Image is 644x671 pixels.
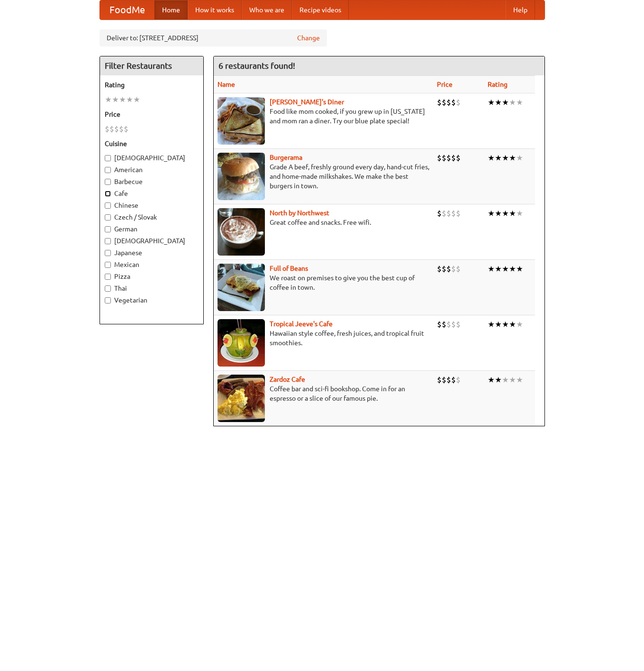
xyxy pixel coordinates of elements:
[488,97,495,108] li: ★
[133,94,140,105] li: ★
[509,264,516,274] li: ★
[270,98,344,106] b: [PERSON_NAME]'s Diner
[218,81,235,88] a: Name
[446,208,451,219] li: $
[456,375,461,385] li: $
[218,61,295,70] ng-pluralize: 6 restaurants found!
[495,375,502,385] li: ★
[270,209,329,217] b: North by Northwest
[516,375,523,385] li: ★
[292,0,349,19] a: Recipe videos
[105,124,109,134] li: $
[502,319,509,330] li: ★
[105,139,199,148] h5: Cuisine
[218,264,265,311] img: beans.jpg
[105,260,199,269] label: Mexican
[105,165,199,175] label: American
[437,97,442,108] li: $
[495,97,502,108] li: ★
[100,0,154,19] a: FoodMe
[218,273,429,292] p: We roast on premises to give you the best cup of coffee in town.
[488,319,495,330] li: ★
[451,97,456,108] li: $
[105,274,111,280] input: Pizza
[502,208,509,219] li: ★
[109,124,114,134] li: $
[105,236,199,246] label: [DEMOGRAPHIC_DATA]
[105,179,111,185] input: Barbecue
[446,97,451,108] li: $
[105,238,111,244] input: [DEMOGRAPHIC_DATA]
[188,0,242,19] a: How it works
[105,248,199,257] label: Japanese
[270,376,305,383] a: Zardoz Cafe
[105,226,111,232] input: German
[495,264,502,274] li: ★
[451,208,456,219] li: $
[488,264,495,274] li: ★
[270,154,302,161] a: Burgerama
[154,0,188,19] a: Home
[100,56,203,75] h4: Filter Restaurants
[442,208,446,219] li: $
[218,319,265,367] img: jeeves.jpg
[119,94,126,105] li: ★
[437,375,442,385] li: $
[442,264,446,274] li: $
[218,375,265,422] img: zardoz.jpg
[516,319,523,330] li: ★
[105,94,112,105] li: ★
[105,110,199,119] h5: Price
[105,297,111,303] input: Vegetarian
[502,97,509,108] li: ★
[437,81,453,88] a: Price
[218,107,429,126] p: Food like mom cooked, if you grew up in [US_STATE] and mom ran a diner. Try our blue plate special!
[516,97,523,108] li: ★
[437,264,442,274] li: $
[446,319,451,330] li: $
[218,162,429,191] p: Grade A beef, freshly ground every day, hand-cut fries, and home-made milkshakes. We make the bes...
[506,0,535,19] a: Help
[442,153,446,163] li: $
[105,202,111,209] input: Chinese
[105,177,199,186] label: Barbecue
[105,212,199,222] label: Czech / Slovak
[502,153,509,163] li: ★
[451,319,456,330] li: $
[516,264,523,274] li: ★
[105,201,199,210] label: Chinese
[112,94,119,105] li: ★
[451,153,456,163] li: $
[105,224,199,234] label: German
[456,208,461,219] li: $
[437,319,442,330] li: $
[437,208,442,219] li: $
[495,208,502,219] li: ★
[502,375,509,385] li: ★
[488,81,508,88] a: Rating
[456,264,461,274] li: $
[105,285,111,292] input: Thai
[270,320,333,328] b: Tropical Jeeve's Cafe
[442,319,446,330] li: $
[105,191,111,197] input: Cafe
[105,189,199,198] label: Cafe
[456,97,461,108] li: $
[105,155,111,161] input: [DEMOGRAPHIC_DATA]
[516,153,523,163] li: ★
[446,264,451,274] li: $
[509,375,516,385] li: ★
[509,319,516,330] li: ★
[495,153,502,163] li: ★
[270,265,308,272] a: Full of Beans
[446,375,451,385] li: $
[516,208,523,219] li: ★
[105,272,199,281] label: Pizza
[442,97,446,108] li: $
[488,153,495,163] li: ★
[119,124,124,134] li: $
[297,33,320,43] a: Change
[242,0,292,19] a: Who we are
